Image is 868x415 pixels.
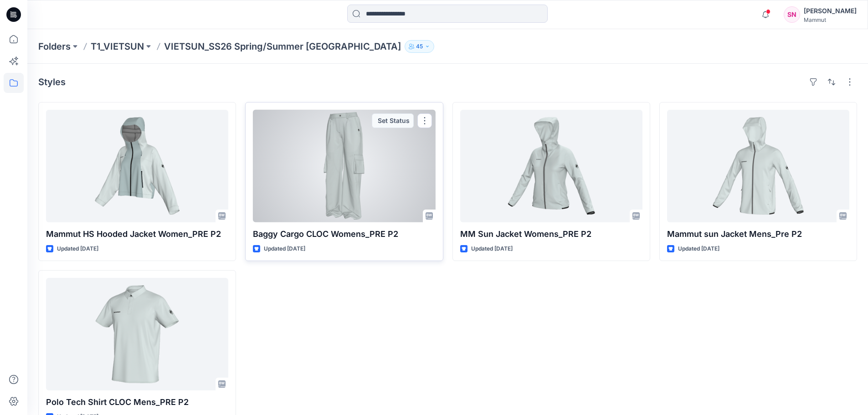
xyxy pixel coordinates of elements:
p: Updated [DATE] [57,244,98,254]
button: 45 [405,40,434,53]
div: SN [784,6,800,23]
a: Baggy Cargo CLOC Womens_PRE P2 [253,110,435,222]
p: Updated [DATE] [471,244,513,254]
a: Folders [38,40,71,53]
p: Updated [DATE] [264,244,305,254]
a: T1_VIETSUN [91,40,144,53]
p: Updated [DATE] [678,244,719,254]
h4: Styles [38,77,66,87]
div: [PERSON_NAME] [804,5,857,16]
p: VIETSUN_SS26 Spring/Summer [GEOGRAPHIC_DATA] [164,40,401,53]
a: Polo Tech Shirt CLOC Mens_PRE P2 [46,278,228,390]
p: 45 [416,41,423,51]
div: Mammut [804,16,857,23]
a: Mammut sun Jacket Mens_Pre P2 [667,110,849,222]
p: Baggy Cargo CLOC Womens_PRE P2 [253,228,435,241]
p: MM Sun Jacket Womens_PRE P2 [460,228,642,241]
p: Mammut sun Jacket Mens_Pre P2 [667,228,849,241]
p: Polo Tech Shirt CLOC Mens_PRE P2 [46,396,228,409]
a: Mammut HS Hooded Jacket Women_PRE P2 [46,110,228,222]
a: MM Sun Jacket Womens_PRE P2 [460,110,642,222]
p: Mammut HS Hooded Jacket Women_PRE P2 [46,228,228,241]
